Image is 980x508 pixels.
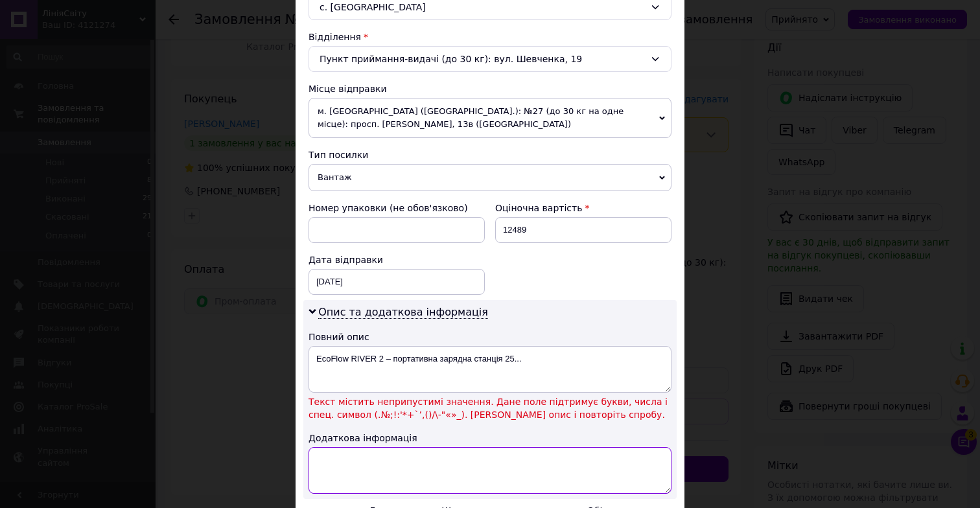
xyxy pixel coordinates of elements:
[309,98,671,138] span: м. [GEOGRAPHIC_DATA] ([GEOGRAPHIC_DATA].): №27 (до 30 кг на одне місце): просп. [PERSON_NAME], 13...
[309,30,671,43] div: Відділення
[309,202,485,214] div: Номер упаковки (не обов'язково)
[309,253,485,266] div: Дата відправки
[309,330,671,343] div: Повний опис
[309,395,671,421] span: Текст містить неприпустимі значення. Дане поле підтримує букви, числа і спец. символ (.№;!:'*+`’,...
[309,150,368,160] span: Тип посилки
[309,164,671,191] span: Вантаж
[309,46,671,72] div: Пункт приймання-видачі (до 30 кг): вул. Шевченка, 19
[309,346,671,393] textarea: EcoFlow RIVER 2 – портативна зарядна станція 25...
[495,202,671,214] div: Оціночна вартість
[309,84,387,94] span: Місце відправки
[318,306,488,319] span: Опис та додаткова інформація
[309,432,671,444] div: Додаткова інформація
